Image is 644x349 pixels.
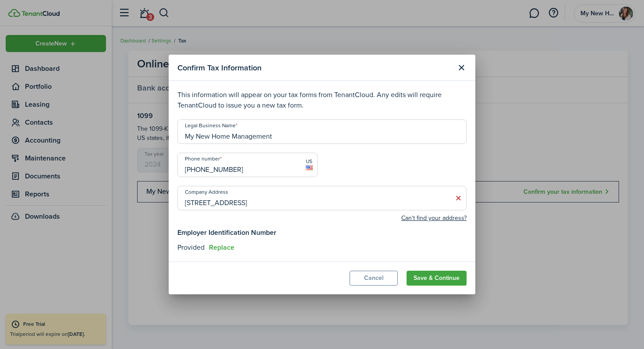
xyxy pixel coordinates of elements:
button: Save & Continue [407,271,467,286]
h4: Employer Identification Number [177,227,467,238]
button: Can't find your address? [401,214,467,223]
button: Close modal [454,60,469,75]
button: Cancel [350,271,398,286]
input: Enter office company address [177,186,467,210]
div: Provided [177,242,467,253]
input: Company [177,119,467,144]
p: This information will appear on your tax forms from TenantCloud. Any edits will require TenantClo... [177,90,467,111]
input: Phone number [177,153,318,177]
span: US [306,157,313,165]
a: Replace [209,244,234,251]
modal-title: Confirm Tax Information [177,59,452,76]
